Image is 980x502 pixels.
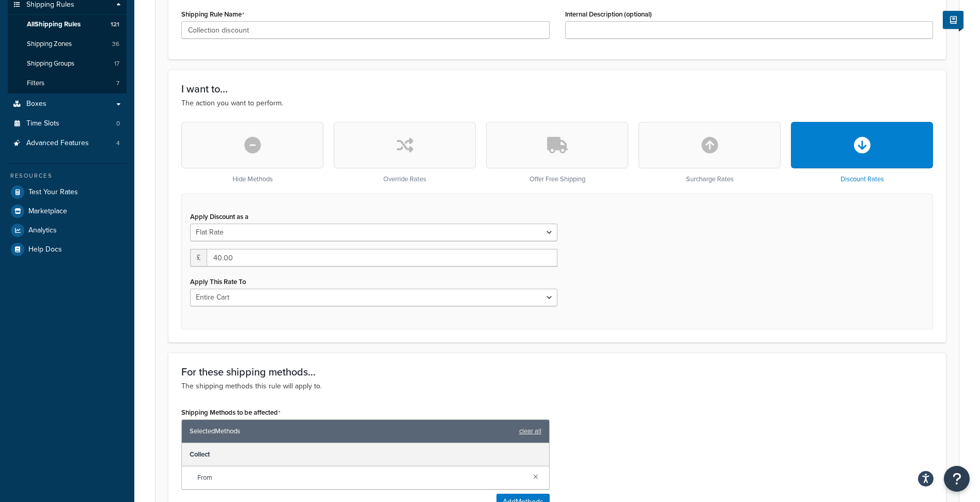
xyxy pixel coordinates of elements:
[181,122,323,183] div: Hide Methods
[8,35,127,54] a: Shipping Zones36
[190,278,246,286] label: Apply This Rate To
[8,134,127,153] li: Advanced Features
[791,122,933,183] div: Discount Rates
[8,15,127,34] a: AllShipping Rules121
[190,213,248,221] label: Apply Discount as a
[334,122,476,183] div: Override Rates
[116,79,119,88] span: 7
[111,20,119,29] span: 121
[8,54,127,73] a: Shipping Groups17
[114,59,119,68] span: 17
[181,381,933,392] p: The shipping methods this rule will apply to.
[28,226,57,235] span: Analytics
[8,221,127,240] a: Analytics
[8,35,127,54] li: Shipping Zones
[190,249,207,266] span: £
[8,114,127,133] a: Time Slots0
[27,20,81,29] span: All Shipping Rules
[639,122,781,183] div: Surcharge Rates
[944,466,970,492] button: Open Resource Center
[27,59,74,68] span: Shipping Groups
[26,100,46,108] span: Boxes
[565,10,652,18] label: Internal Description (optional)
[8,240,127,259] a: Help Docs
[181,98,933,109] p: The action you want to perform.
[112,40,119,49] span: 36
[26,119,59,128] span: Time Slots
[27,40,72,49] span: Shipping Zones
[943,11,963,29] button: Show Help Docs
[8,54,127,73] li: Shipping Groups
[8,134,127,153] a: Advanced Features4
[181,366,933,378] h3: For these shipping methods...
[181,83,933,95] h3: I want to...
[190,424,514,438] span: Selected Methods
[8,74,127,93] a: Filters7
[8,74,127,93] li: Filters
[8,202,127,221] a: Marketplace
[197,470,525,485] span: From
[28,207,67,216] span: Marketplace
[26,139,89,148] span: Advanced Features
[182,443,549,466] div: Collect
[486,122,628,183] div: Offer Free Shipping
[28,188,78,197] span: Test Your Rates
[8,171,127,180] div: Resources
[8,183,127,201] a: Test Your Rates
[28,245,62,254] span: Help Docs
[116,139,120,148] span: 4
[8,95,127,114] a: Boxes
[181,10,244,19] label: Shipping Rule Name
[26,1,74,9] span: Shipping Rules
[181,409,281,417] label: Shipping Methods to be affected
[116,119,120,128] span: 0
[27,79,44,88] span: Filters
[519,424,541,438] a: clear all
[8,114,127,133] li: Time Slots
